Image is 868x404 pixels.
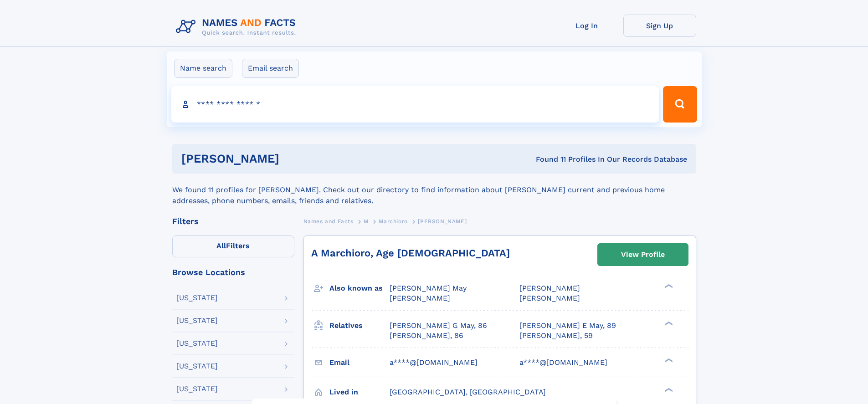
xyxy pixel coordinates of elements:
[519,321,616,331] a: [PERSON_NAME] E May, 89
[364,218,369,225] span: M
[519,294,580,302] span: [PERSON_NAME]
[242,59,299,78] label: Email search
[172,235,294,257] label: Filters
[390,321,487,331] a: [PERSON_NAME] G May, 86
[176,363,218,370] div: [US_STATE]
[379,218,407,225] span: Marchioro
[172,268,294,276] div: Browse Locations
[176,340,218,347] div: [US_STATE]
[390,388,546,396] span: [GEOGRAPHIC_DATA], [GEOGRAPHIC_DATA]
[172,217,294,225] div: Filters
[390,284,467,292] span: [PERSON_NAME] May
[390,331,463,341] a: [PERSON_NAME], 86
[663,320,673,326] div: ❯
[329,281,390,296] h3: Also known as
[181,153,408,164] h1: [PERSON_NAME]
[663,86,697,123] button: Search Button
[176,294,218,302] div: [US_STATE]
[303,215,354,227] a: Names and Facts
[519,284,580,292] span: [PERSON_NAME]
[663,283,673,289] div: ❯
[418,218,467,225] span: [PERSON_NAME]
[663,357,673,363] div: ❯
[329,355,390,370] h3: Email
[663,387,673,393] div: ❯
[311,247,510,259] a: A Marchioro, Age [DEMOGRAPHIC_DATA]
[364,215,369,227] a: M
[379,215,407,227] a: Marchioro
[390,294,450,302] span: [PERSON_NAME]
[171,86,659,123] input: search input
[174,59,232,78] label: Name search
[598,244,688,266] a: View Profile
[216,241,226,250] span: All
[176,385,218,393] div: [US_STATE]
[329,384,390,400] h3: Lived in
[176,317,218,324] div: [US_STATE]
[550,15,623,37] a: Log In
[621,244,665,265] div: View Profile
[623,15,696,37] a: Sign Up
[172,174,696,206] div: We found 11 profiles for [PERSON_NAME]. Check out our directory to find information about [PERSON...
[172,15,303,39] img: Logo Names and Facts
[407,154,687,164] div: Found 11 Profiles In Our Records Database
[519,331,593,341] a: [PERSON_NAME], 59
[329,318,390,333] h3: Relatives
